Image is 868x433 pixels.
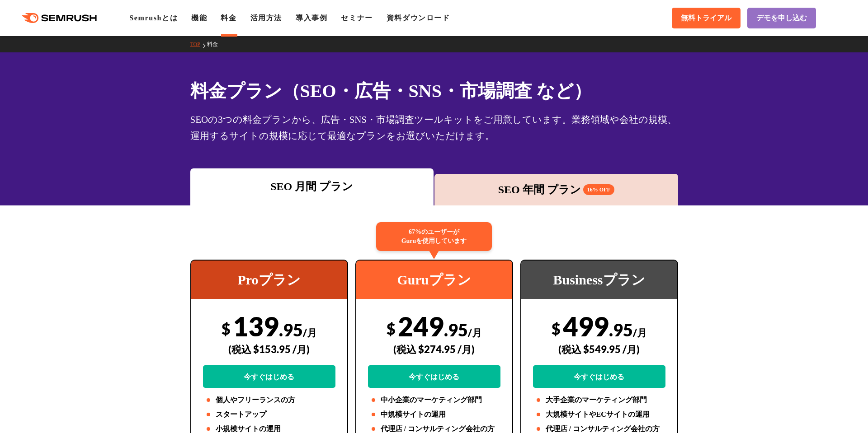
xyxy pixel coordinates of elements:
[583,184,614,195] span: 16% OFF
[533,310,665,388] div: 499
[191,261,347,299] div: Proプラン
[533,333,665,365] div: (税込 $549.95 /月)
[533,365,665,388] a: 今すぐはじめる
[279,319,303,340] span: .95
[376,222,492,251] div: 67%のユーザーが Guruを使用しています
[250,14,282,22] a: 活用方法
[533,395,665,405] li: 大手企業のマーケティング部門
[190,112,678,144] div: SEOの3つの料金プランから、広告・SNS・市場調査ツールキットをご用意しています。業務領域や会社の規模、運用するサイトの規模に応じて最適なプランをお選びいただけます。
[207,41,225,47] a: 料金
[190,41,207,47] a: TOP
[439,182,674,198] div: SEO 年間 プラン
[368,365,500,388] a: 今すぐはじめる
[129,14,178,22] a: Semrushとは
[368,310,500,388] div: 249
[533,409,665,420] li: 大規模サイトやECサイトの運用
[609,319,633,340] span: .95
[195,178,429,195] div: SEO 月間 プラン
[203,365,335,388] a: 今すぐはじめる
[203,333,335,365] div: (税込 $153.95 /月)
[368,395,500,405] li: 中小企業のマーケティング部門
[552,319,561,338] span: $
[756,14,807,23] span: デモを申し込む
[221,14,236,22] a: 料金
[633,326,647,339] span: /月
[190,78,678,104] h1: 料金プラン（SEO・広告・SNS・市場調査 など）
[341,14,373,22] a: セミナー
[444,319,468,340] span: .95
[368,409,500,420] li: 中規模サイトの運用
[203,409,335,420] li: スタートアップ
[521,261,677,299] div: Businessプラン
[356,261,512,299] div: Guruプラン
[191,14,207,22] a: 機能
[368,333,500,365] div: (税込 $274.95 /月)
[203,310,335,388] div: 139
[387,319,396,338] span: $
[303,326,317,339] span: /月
[468,326,482,339] span: /月
[747,8,816,28] a: デモを申し込む
[681,14,731,23] span: 無料トライアル
[296,14,327,22] a: 導入事例
[672,8,741,28] a: 無料トライアル
[387,14,450,22] a: 資料ダウンロード
[222,319,231,338] span: $
[203,395,335,405] li: 個人やフリーランスの方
